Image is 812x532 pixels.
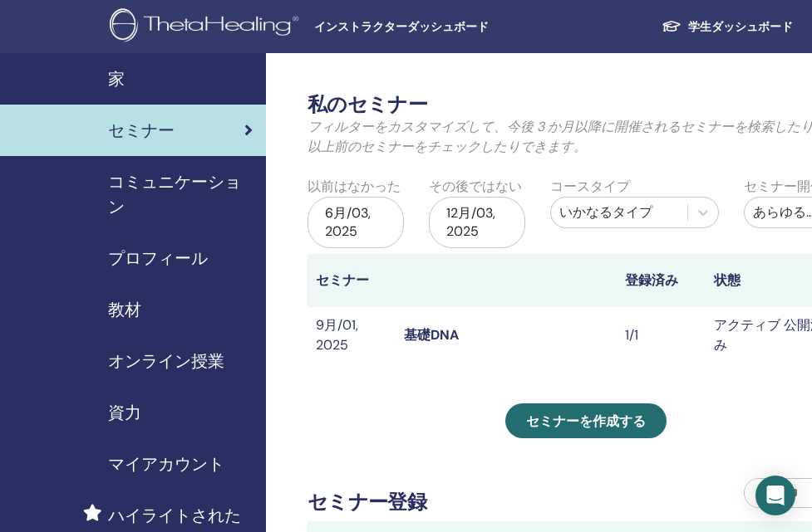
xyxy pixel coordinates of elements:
label: その後ではない [429,177,522,197]
span: インストラクターダッシュボード [314,18,563,36]
span: セミナー [108,118,175,143]
div: Open Intercom Messenger [755,476,795,515]
span: マイアカウント [108,451,224,476]
span: 教材 [108,297,141,322]
span: オンライン授業 [108,349,224,373]
div: 12月/03, 2025 [429,197,525,248]
span: セミナーを作成する [526,412,646,430]
th: 登録済み [617,254,705,307]
span: 家 [108,66,125,91]
label: コースタイプ [550,177,630,197]
a: セミナーを作成する [505,403,667,438]
a: 学生ダッシュボード [648,12,806,42]
span: プロフィール [108,246,208,271]
div: いかなるタイプ [559,203,679,222]
div: 6月/03, 2025 [308,197,404,248]
td: 9月/01, 2025 [308,307,396,364]
label: 以前はなかった [308,177,401,197]
img: logo.png [110,8,304,46]
td: 1/1 [617,307,705,364]
span: コミュニケーション [108,169,253,219]
img: graduation-cap-white.svg [662,19,682,33]
th: セミナー [308,254,396,307]
span: 資力 [108,400,141,425]
a: 基礎DNA [404,326,459,344]
h2: セミナー登録 [308,491,426,515]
